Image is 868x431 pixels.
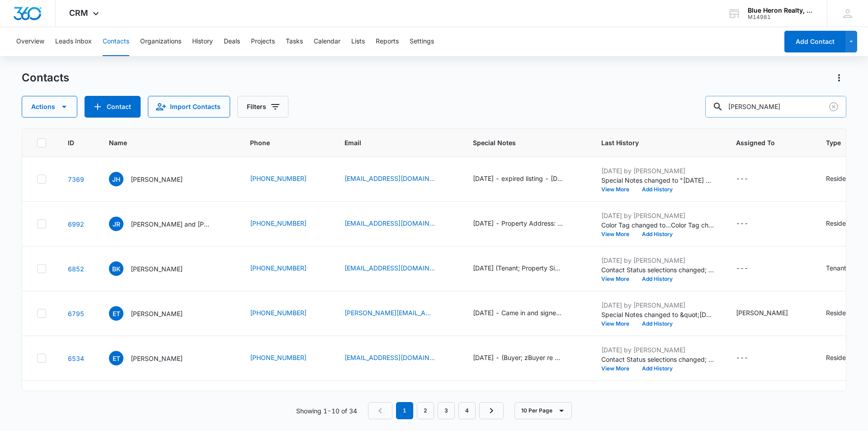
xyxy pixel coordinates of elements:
div: Special Notes - November 01, 2024 - Came in and signed the rental listing agreement for 11730 Cri... [473,308,580,319]
a: [PERSON_NAME][EMAIL_ADDRESS][DOMAIN_NAME] [344,308,435,317]
div: Email - elizabethagnew9970@gmail.com - Select to Edit Field [344,263,451,274]
a: Page 2 [417,402,434,419]
button: Organizations [140,27,181,56]
div: Email - elitostado@hotmail.com - Select to Edit Field [344,353,451,364]
div: Special Notes - 1/10/25 (Tenant; Property Simple/Facebook re Fairview) - initially assigned to LZ... [473,263,580,274]
div: Phone - (202) 834-9674 - Select to Edit Field [250,218,323,229]
button: Leads Inbox [55,27,92,56]
p: [DATE] by [PERSON_NAME] [601,211,714,220]
p: [DATE] by [PERSON_NAME] [601,300,714,310]
a: Page 3 [438,402,455,419]
button: View More [601,366,636,371]
p: Color Tag changed to ... Color Tag changed to rgb(204, 0, 0). [601,220,714,230]
button: Add History [636,232,679,237]
div: --- [736,174,748,185]
p: [DATE] by [PERSON_NAME] [601,390,714,399]
span: ET [109,306,123,321]
p: [PERSON_NAME] and [PERSON_NAME] [131,219,212,229]
p: [PERSON_NAME] [131,354,183,363]
nav: Pagination [368,402,504,419]
span: JR [109,217,123,231]
div: Assigned To - - Select to Edit Field [736,174,764,185]
div: Assigned To - Julie Cambra - Select to Edit Field [736,308,804,319]
a: [PHONE_NUMBER] [250,218,307,228]
input: Search Contacts [705,96,846,118]
a: Navigate to contact details page for Elizabeth Tostado [68,355,84,362]
span: CRM [69,8,88,18]
button: View More [601,232,636,237]
p: Showing 1-10 of 34 [296,406,357,416]
div: Name - Beth Kiser - Select to Edit Field [109,261,199,276]
span: Phone [250,138,310,147]
button: Actions [22,96,77,118]
div: [DATE] - (Buyer; zBuyer re Fairfax) - originally assigned to VM; [DATE] 2:10 - travelling at the ... [473,353,563,362]
a: [PHONE_NUMBER] [250,308,307,317]
button: View More [601,187,636,192]
div: Assigned To - - Select to Edit Field [736,263,764,274]
div: Email - elizabeth.hoang025@gmail.com - Select to Edit Field [344,308,451,319]
p: [DATE] by [PERSON_NAME] [601,166,714,175]
button: Deals [224,27,240,56]
button: 10 Per Page [514,402,572,419]
p: [PERSON_NAME] [131,309,183,318]
div: Assigned To - - Select to Edit Field [736,218,764,229]
button: Clear [826,99,841,114]
div: Email - elizabethlasalsera@yahoo.com - Select to Edit Field [344,174,451,185]
button: Lists [351,27,365,56]
button: Add History [636,366,679,371]
a: Navigate to contact details page for Jose H. Selva [68,175,84,183]
div: Phone - (571) 666-2849 - Select to Edit Field [250,353,323,364]
button: Calendar [314,27,340,56]
button: View More [601,321,636,327]
button: Import Contacts [148,96,230,118]
button: Actions [832,71,846,85]
button: View More [601,276,636,282]
div: Phone - (571) 277-2074 - Select to Edit Field [250,308,323,319]
div: [DATE] - Property Address: [STREET_ADDRESS][PERSON_NAME] - phone # DNC - other phone # - [PERSON_... [473,218,563,228]
div: --- [736,263,748,274]
div: Name - Elizabeth T. Hoang - Select to Edit Field [109,306,199,321]
div: Name - John R. and Elizabeth Kirk - Select to Edit Field [109,217,228,231]
em: 1 [396,402,413,419]
span: BK [109,261,123,276]
span: Last History [601,138,701,147]
button: Add Contact [85,96,141,118]
p: [DATE] by [PERSON_NAME] [601,345,714,355]
div: [PERSON_NAME] [736,308,788,317]
a: [PHONE_NUMBER] [250,353,307,362]
p: Special Notes changed to &quot;[DATE] - Came in and signed the rental listing agreement for [STRE... [601,310,714,319]
a: Navigate to contact details page for Beth Kiser [68,265,84,273]
p: [DATE] by [PERSON_NAME] [601,256,714,265]
button: Add History [636,321,679,327]
button: History [192,27,213,56]
span: Assigned To [736,138,791,147]
div: account id [748,14,814,20]
span: Special Notes [473,138,566,147]
button: Tasks [286,27,303,56]
p: Contact Status selections changed; Cool Lead was removed and Dead Lead was added. [601,355,714,364]
div: Name - Jose H. Selva - Select to Edit Field [109,172,199,186]
a: [PHONE_NUMBER] [250,263,307,273]
a: [EMAIL_ADDRESS][DOMAIN_NAME] [344,218,435,228]
div: Special Notes - 3/28/24 - (Buyer; zBuyer re Fairfax) - originally assigned to VM; 4/8 @ 2:10 - tr... [473,353,580,364]
span: Name [109,138,215,147]
div: account name [748,7,814,14]
button: Settings [410,27,434,56]
a: [EMAIL_ADDRESS][DOMAIN_NAME] [344,174,435,183]
div: Special Notes - 9/19/2025 - expired listing - 8/23/25 - Property Address: 2937 Cambridge Dr, Wood... [473,174,580,185]
button: Filters [237,96,288,118]
div: Assigned To - - Select to Edit Field [736,353,764,364]
div: Phone - (571) 370-6353 - Select to Edit Field [250,174,323,185]
div: --- [736,353,748,364]
button: Overview [16,27,44,56]
div: Name - Elizabeth Tostado - Select to Edit Field [109,351,199,365]
button: Add History [636,276,679,282]
span: ET [109,351,123,365]
p: Contact Status selections changed; Cool Lead was removed and Dead Lead was added. [601,265,714,275]
a: [EMAIL_ADDRESS][DOMAIN_NAME] [344,263,435,273]
a: [PHONE_NUMBER] [250,174,307,183]
p: [PERSON_NAME] [131,264,183,274]
button: Contacts [103,27,129,56]
div: Special Notes - 6/24/2025 - Property Address: 6141 N. Morgan Street, Alexandria, VA 22312 - phone... [473,218,580,229]
button: Add Contact [784,31,845,52]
